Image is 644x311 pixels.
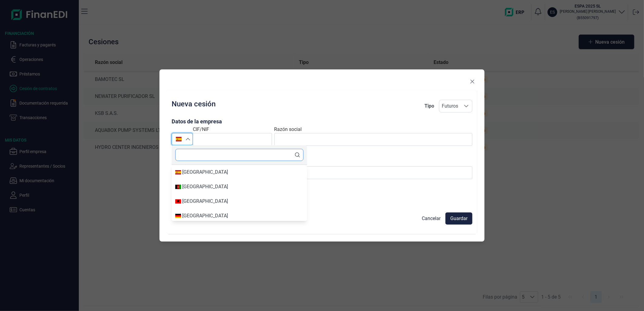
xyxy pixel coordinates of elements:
[172,151,472,159] h3: Actividad principal
[424,102,434,110] div: Tipo
[193,126,209,133] label: CIF/NIF
[274,126,302,133] label: Razón social
[175,213,181,219] img: DE
[461,100,472,112] div: Seleccione una opción
[422,215,441,222] span: Cancelar
[182,169,228,176] div: [GEOGRAPHIC_DATA]
[172,117,472,126] h3: Datos de la empresa
[172,209,307,223] li: Alemania
[182,198,228,205] div: [GEOGRAPHIC_DATA]
[175,199,181,204] img: AL
[172,165,307,179] li: España
[182,212,228,219] div: [GEOGRAPHIC_DATA]
[417,212,445,225] button: Cancelar
[176,136,182,142] img: ES
[175,169,181,175] img: ES
[172,100,216,112] h2: Nueva cesión
[450,215,468,222] span: Guardar
[172,194,307,209] li: Albania
[468,77,477,86] button: Close
[186,133,193,145] div: Seleccione un país
[175,184,181,190] img: AF
[445,212,472,225] button: Guardar
[172,179,307,194] li: Afganistán
[439,100,461,112] span: Futuros
[182,183,228,190] div: [GEOGRAPHIC_DATA]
